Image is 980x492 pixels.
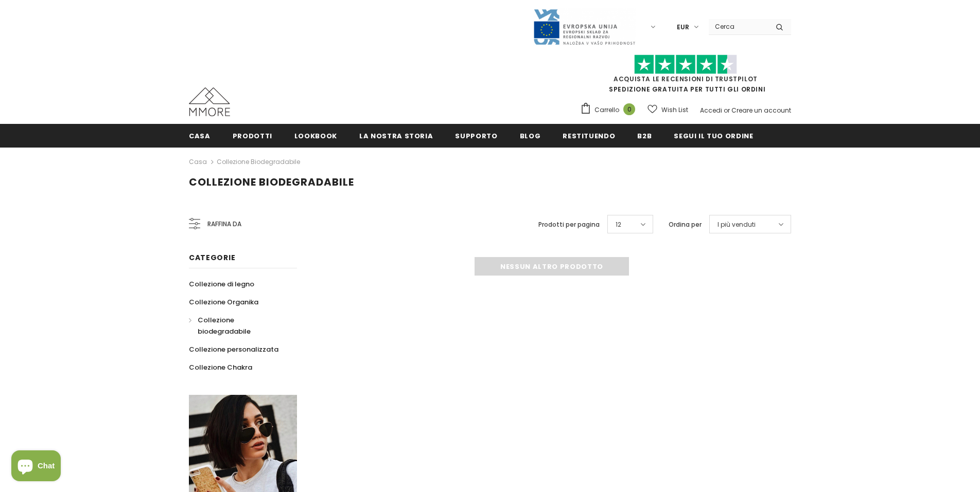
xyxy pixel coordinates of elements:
[614,75,758,83] a: Acquista le recensioni di TrustPilot
[634,54,737,75] img: Fidati di Pilot Stars
[189,275,254,293] a: Collezione di legno
[580,59,791,94] span: SPEDIZIONE GRATUITA PER TUTTI GLI ORDINI
[189,131,211,141] span: Casa
[189,175,354,189] span: Collezione biodegradabile
[677,22,689,32] span: EUR
[189,362,252,372] span: Collezione Chakra
[724,106,730,115] span: or
[217,157,300,166] a: Collezione biodegradabile
[294,131,337,141] span: Lookbook
[189,124,211,147] a: Casa
[455,124,497,147] a: supporto
[189,311,286,340] a: Collezione biodegradabile
[294,124,337,147] a: Lookbook
[647,101,688,119] a: Wish List
[661,105,688,115] span: Wish List
[731,106,791,115] a: Creare un account
[189,358,252,376] a: Collezione Chakra
[700,106,722,115] a: Accedi
[189,293,258,311] a: Collezione Organika
[189,252,235,263] span: Categorie
[189,297,258,307] span: Collezione Organika
[709,19,768,34] input: Search Site
[189,87,230,116] img: Casi MMORE
[669,220,702,230] label: Ordina per
[233,124,272,147] a: Prodotti
[580,102,640,118] a: Carrello 0
[189,344,278,354] span: Collezione personalizzata
[563,124,615,147] a: Restituendo
[520,124,541,147] a: Blog
[563,131,615,141] span: Restituendo
[674,124,753,147] a: Segui il tuo ordine
[8,450,64,484] inbox-online-store-chat: Shopify online store chat
[189,156,207,168] a: Casa
[198,315,251,336] span: Collezione biodegradabile
[233,131,272,141] span: Prodotti
[189,340,278,358] a: Collezione personalizzata
[623,103,635,115] span: 0
[359,124,433,147] a: La nostra storia
[520,131,541,141] span: Blog
[189,279,254,289] span: Collezione di legno
[637,131,652,141] span: B2B
[533,22,636,31] a: Javni Razpis
[359,131,433,141] span: La nostra storia
[594,105,619,115] span: Carrello
[533,8,636,46] img: Javni Razpis
[455,131,497,141] span: supporto
[674,131,753,141] span: Segui il tuo ordine
[637,124,652,147] a: B2B
[207,218,241,230] span: Raffina da
[616,220,621,230] span: 12
[538,220,600,230] label: Prodotti per pagina
[717,220,756,230] span: I più venduti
